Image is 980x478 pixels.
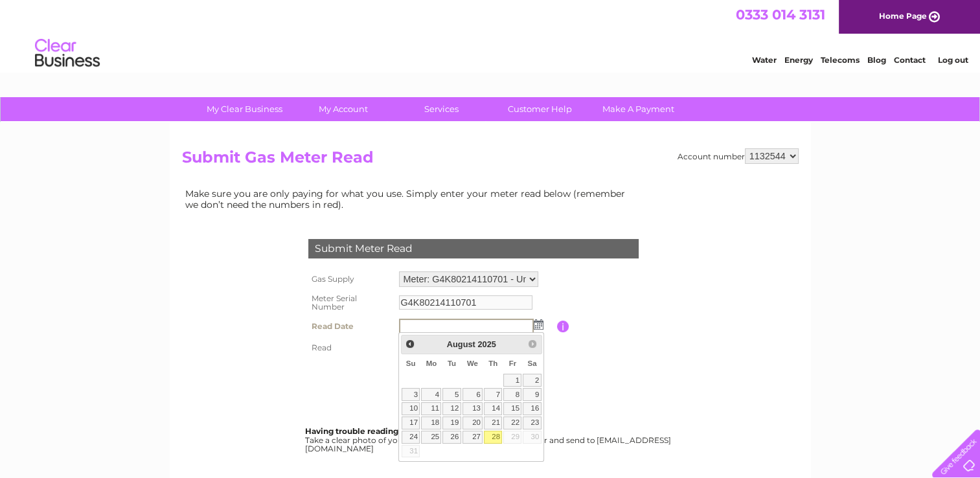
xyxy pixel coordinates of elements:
[503,416,521,429] a: 22
[402,431,420,444] a: 24
[421,388,441,401] a: 4
[477,339,496,349] span: 2025
[894,55,926,65] a: Contact
[388,97,495,121] a: Services
[736,6,825,23] a: 0333 014 3131
[523,402,541,415] a: 16
[305,290,396,316] th: Meter Serial Number
[34,34,100,73] img: logo.png
[305,427,673,453] div: Take a clear photo of your readings, tell us which supply it's for and send to [EMAIL_ADDRESS][DO...
[442,402,461,415] a: 12
[403,337,418,352] a: Prev
[752,55,777,65] a: Water
[523,374,541,387] a: 2
[523,416,541,429] a: 23
[484,416,502,429] a: 21
[503,388,521,401] a: 8
[402,416,420,429] a: 17
[305,337,396,358] th: Read
[678,148,799,164] div: Account number
[937,55,968,65] a: Log out
[484,431,502,444] a: 28
[406,359,416,367] span: Sunday
[462,388,483,401] a: 6
[557,321,569,332] input: Information
[405,339,415,349] span: Prev
[421,431,441,444] a: 25
[534,319,543,330] img: ...
[308,239,639,258] div: Submit Meter Read
[509,359,517,367] span: Friday
[867,55,886,65] a: Blog
[185,7,797,63] div: Clear Business is a trading name of Verastar Limited (registered in [GEOGRAPHIC_DATA] No. 3667643...
[784,55,813,65] a: Energy
[305,315,396,337] th: Read Date
[484,402,502,415] a: 14
[402,402,420,415] a: 10
[305,268,396,290] th: Gas Supply
[402,388,420,401] a: 3
[447,339,475,349] span: August
[467,359,478,367] span: Wednesday
[503,374,521,387] a: 1
[442,388,461,401] a: 5
[527,359,536,367] span: Saturday
[821,55,860,65] a: Telecoms
[182,148,799,173] h2: Submit Gas Meter Read
[585,97,692,121] a: Make A Payment
[484,388,502,401] a: 7
[442,431,461,444] a: 26
[421,416,441,429] a: 18
[462,416,483,429] a: 20
[182,185,635,212] td: Make sure you are only paying for what you use. Simply enter your meter read below (remember we d...
[421,402,441,415] a: 11
[305,426,450,436] b: Having trouble reading your meter?
[462,431,483,444] a: 27
[523,388,541,401] a: 9
[488,359,497,367] span: Thursday
[290,97,396,121] a: My Account
[462,402,483,415] a: 13
[448,359,456,367] span: Tuesday
[191,97,298,121] a: My Clear Business
[486,97,593,121] a: Customer Help
[503,402,521,415] a: 15
[442,416,461,429] a: 19
[426,359,437,367] span: Monday
[396,358,557,383] td: Are you sure the read you have entered is correct?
